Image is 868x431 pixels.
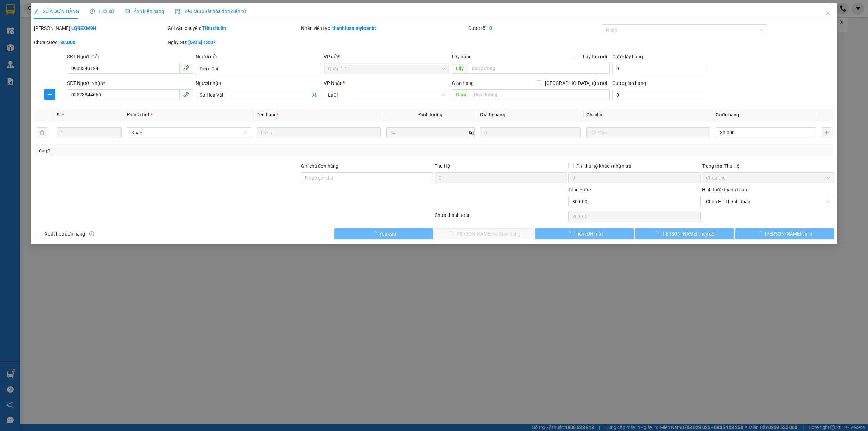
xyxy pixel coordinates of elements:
span: Lấy tận nơi [580,53,610,60]
span: phone [183,92,189,97]
span: Khác [131,128,247,138]
button: plus [44,89,55,100]
button: delete [37,127,47,138]
span: Thêm ĐH mới [574,230,603,238]
div: [PERSON_NAME]: [34,24,166,32]
span: Tổng cước [568,187,591,192]
div: SĐT Người Nhận [67,79,193,87]
span: Phí thu hộ khách nhận trả [574,162,634,170]
span: loading [566,231,574,236]
label: Cước giao hàng [612,80,646,86]
button: Close [818,3,837,22]
button: Thêm ĐH mới [535,228,634,239]
div: Nhân viên tạo: [301,24,467,32]
span: user-add [312,92,317,98]
div: SĐT Người Gửi [67,53,193,60]
b: Tiêu chuẩn [202,25,226,31]
b: 80.000 [60,40,75,45]
span: Tên hàng [257,112,279,117]
div: Người nhận [196,79,321,87]
div: Cước rồi : [468,24,600,32]
span: Chưa thu [706,173,830,183]
span: Giá trị hàng [480,112,505,117]
span: Giao hàng [452,80,474,86]
button: Yêu cầu [334,228,433,239]
span: VP Nhận [324,80,343,86]
span: close [825,10,831,15]
div: Ngày GD: [167,39,300,46]
div: Chưa thanh toán [434,211,568,223]
button: [PERSON_NAME] và Giao hàng [435,228,534,239]
span: Xuất hóa đơn hàng [42,230,88,238]
span: clock-circle [90,9,95,14]
th: Ghi chú [584,108,713,121]
input: Ghi chú đơn hàng [301,172,433,183]
b: [DATE] 13:07 [188,40,216,45]
label: Hình thức thanh toán [702,187,747,192]
input: Ghi Chú [586,127,710,138]
div: Người gửi [196,53,321,60]
button: [PERSON_NAME] thay đổi [635,228,734,239]
span: picture [125,9,130,14]
span: Lấy [452,63,468,74]
img: icon [175,9,180,14]
input: 0 [480,127,580,138]
b: 0 [489,25,492,31]
span: Định lượng [418,112,442,117]
input: Cước giao hàng [612,90,706,100]
span: Ảnh kiện hàng [125,8,164,14]
div: Gói vận chuyển: [167,24,300,32]
span: Yêu cầu xuất hóa đơn điện tử [175,8,246,14]
input: Dọc đường [470,89,610,100]
span: Đơn vị tính [127,112,153,117]
span: loading [372,231,379,236]
span: [PERSON_NAME] và In [765,230,812,238]
span: LaGi [328,90,445,100]
span: [GEOGRAPHIC_DATA] tận nơi [542,79,610,87]
span: Chọn HT Thanh Toán [706,196,830,207]
span: edit [34,9,39,14]
button: plus [822,127,831,138]
label: Ghi chú đơn hàng [301,163,338,169]
div: Chưa cước : [34,39,166,46]
input: Cước lấy hàng [612,63,706,74]
button: [PERSON_NAME] và In [735,228,834,239]
span: [PERSON_NAME] thay đổi [661,230,715,238]
span: plus [45,92,55,97]
span: Lấy hàng [452,54,472,59]
span: SL [57,112,62,117]
input: Dọc đường [468,63,610,74]
div: VP gửi [324,53,449,60]
span: SỬA ĐƠN HÀNG [34,8,79,14]
span: Lịch sử [90,8,114,14]
b: LQREXM9H [71,25,96,31]
span: Thu Hộ [435,163,450,169]
div: Tổng: 1 [37,147,335,154]
input: VD: Bàn, Ghế [257,127,381,138]
div: Trạng thái Thu Hộ [702,162,834,170]
span: loading [757,231,765,236]
span: Quận 10 [328,63,445,74]
span: kg [468,127,475,138]
span: Giao [452,89,470,100]
label: Cước lấy hàng [612,54,643,59]
b: thanhluan.myloanbt [332,25,376,31]
span: Yêu cầu [379,230,396,238]
span: info-circle [89,231,94,236]
span: Cước hàng [716,112,739,117]
span: phone [183,65,189,71]
span: loading [654,231,661,236]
